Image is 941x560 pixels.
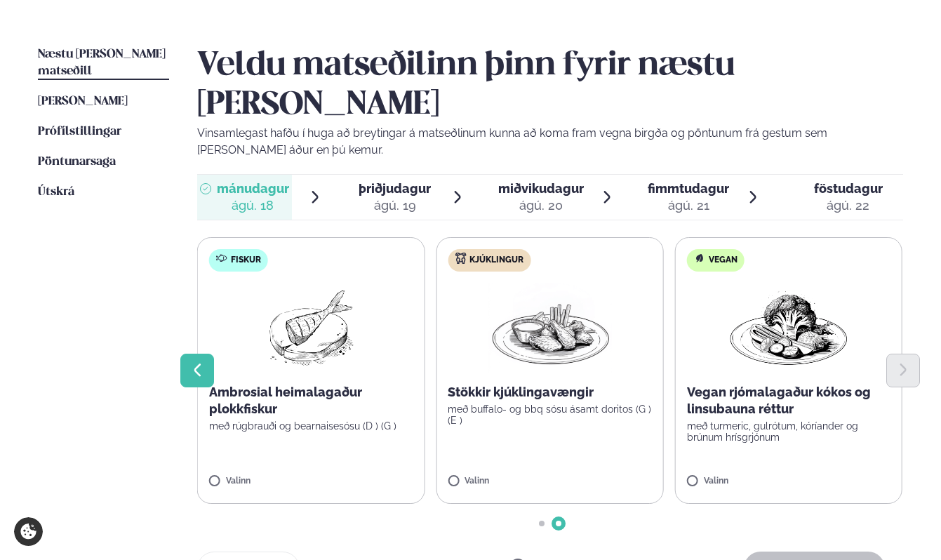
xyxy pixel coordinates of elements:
span: þriðjudagur [359,181,431,196]
span: Vegan [709,255,738,266]
span: Go to slide 1 [539,521,545,526]
span: mánudagur [217,181,289,196]
img: Vegan.png [727,283,850,373]
span: Go to slide 2 [556,521,561,526]
div: ágú. 21 [648,197,729,214]
a: [PERSON_NAME] [38,93,128,110]
div: ágú. 19 [359,197,431,214]
a: Útskrá [38,184,74,201]
img: Chicken-wings-legs.png [488,283,612,373]
img: fish.png [266,283,356,373]
div: ágú. 22 [814,197,883,214]
img: chicken.svg [455,253,466,264]
p: Vegan rjómalagaður kókos og linsubauna réttur [687,384,890,418]
span: fimmtudagur [648,181,729,196]
span: miðvikudagur [498,181,584,196]
span: Pöntunarsaga [38,156,116,168]
span: [PERSON_NAME] [38,95,128,107]
img: fish.svg [216,253,227,264]
p: Vinsamlegast hafðu í huga að breytingar á matseðlinum kunna að koma fram vegna birgða og pöntunum... [197,125,903,159]
span: Næstu [PERSON_NAME] matseðill [38,48,166,77]
a: Næstu [PERSON_NAME] matseðill [38,46,169,80]
img: Vegan.svg [694,253,705,264]
button: Previous slide [180,354,214,387]
p: með turmeric, gulrótum, kóríander og brúnum hrísgrjónum [687,420,890,443]
p: Stökkir kjúklingavængir [448,384,651,401]
a: Pöntunarsaga [38,154,116,171]
h2: Veldu matseðilinn þinn fyrir næstu [PERSON_NAME] [197,46,903,125]
div: ágú. 20 [498,197,584,214]
div: ágú. 18 [217,197,289,214]
span: Fiskur [231,255,261,266]
span: Prófílstillingar [38,126,121,138]
a: Cookie settings [14,517,43,546]
p: Ambrosial heimalagaður plokkfiskur [209,384,413,418]
p: með buffalo- og bbq sósu ásamt doritos (G ) (E ) [448,404,651,426]
span: Kjúklingur [469,255,523,266]
a: Prófílstillingar [38,124,121,140]
span: föstudagur [814,181,883,196]
button: Next slide [886,354,920,387]
span: Útskrá [38,186,74,198]
p: með rúgbrauði og bearnaisesósu (D ) (G ) [209,420,413,432]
